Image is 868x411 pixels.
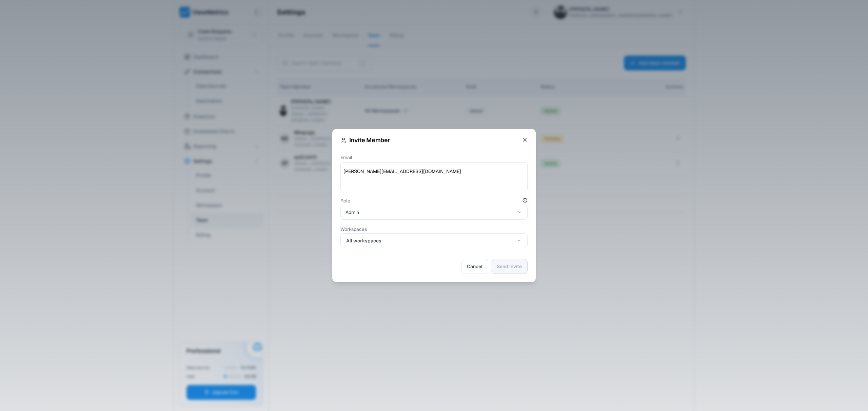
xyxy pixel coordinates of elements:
[467,262,482,271] span: Cancel
[340,197,350,204] label: Role
[461,259,488,274] button: Cancel
[349,137,390,143] span: Invite Member
[340,154,528,161] label: Email
[343,168,525,188] textarea: Enter email addresses
[340,226,367,232] label: Workspaces
[346,237,381,244] span: All workspaces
